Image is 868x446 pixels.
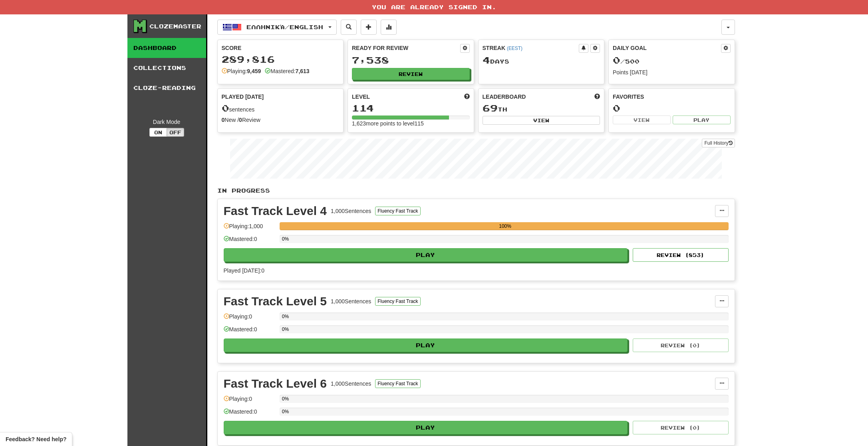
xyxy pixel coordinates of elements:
[149,22,201,30] div: Clozemaster
[483,93,526,101] span: Leaderboard
[633,338,729,352] button: Review (0)
[222,102,229,113] span: 0
[246,24,323,30] span: Ελληνικά / English
[222,117,225,123] strong: 0
[224,378,327,390] div: Fast Track Level 6
[222,116,340,124] div: New / Review
[265,67,309,75] div: Mastered:
[247,68,261,74] strong: 9,459
[352,103,470,113] div: 114
[375,297,420,306] button: Fluency Fast Track
[673,115,731,124] button: Play
[464,93,470,101] span: Score more points to level up
[222,54,340,64] div: 289,816
[613,58,640,65] span: / 500
[613,54,620,66] span: 0
[224,235,276,248] div: Mastered: 0
[352,68,470,80] button: Review
[331,297,371,305] div: 1,000 Sentences
[613,93,731,101] div: Favorites
[224,338,628,352] button: Play
[224,408,276,421] div: Mastered: 0
[167,128,184,137] button: Off
[381,20,397,35] button: More stats
[217,20,337,35] button: Ελληνικά/English
[633,421,729,434] button: Review (0)
[352,55,470,65] div: 7,538
[127,58,206,78] a: Collections
[224,295,327,307] div: Fast Track Level 5
[361,20,377,35] button: Add sentence to collection
[483,54,490,66] span: 4
[483,116,600,125] button: View
[613,44,721,53] div: Daily Goal
[352,44,460,52] div: Ready for Review
[483,55,600,66] div: Day s
[507,46,522,51] a: (EEST)
[613,115,671,124] button: View
[613,103,731,113] div: 0
[149,128,167,137] button: On
[341,20,357,35] button: Search sentences
[222,93,264,101] span: Played [DATE]
[633,248,729,262] button: Review (853)
[224,421,628,434] button: Play
[483,102,498,113] span: 69
[224,313,276,326] div: Playing: 0
[222,44,340,52] div: Score
[224,395,276,408] div: Playing: 0
[224,248,628,262] button: Play
[483,44,579,52] div: Streak
[296,68,310,74] strong: 7,613
[6,435,66,443] span: Open feedback widget
[224,267,264,274] span: Played [DATE]: 0
[375,207,420,215] button: Fluency Fast Track
[702,139,735,147] a: Full History
[133,118,200,126] div: Dark Mode
[613,68,731,76] div: Points [DATE]
[594,93,600,101] span: This week in points, UTC
[352,93,370,101] span: Level
[375,379,420,388] button: Fluency Fast Track
[483,103,600,113] div: th
[222,67,261,75] div: Playing:
[222,103,340,113] div: sentences
[224,222,276,235] div: Playing: 1,000
[224,325,276,338] div: Mastered: 0
[127,38,206,58] a: Dashboard
[282,222,729,230] div: 100%
[239,117,242,123] strong: 0
[217,187,735,195] p: In Progress
[224,205,327,217] div: Fast Track Level 4
[331,380,371,388] div: 1,000 Sentences
[352,119,470,127] div: 1,623 more points to level 115
[127,78,206,98] a: Cloze-Reading
[331,207,371,215] div: 1,000 Sentences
